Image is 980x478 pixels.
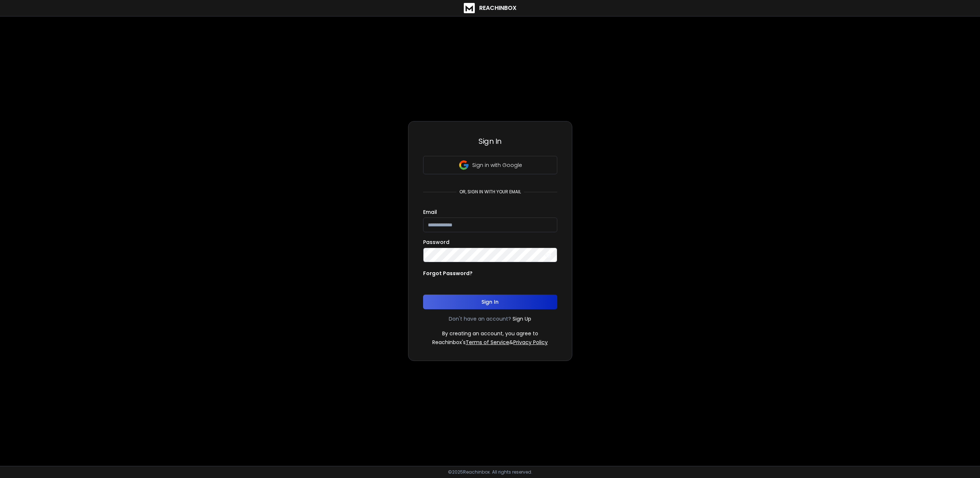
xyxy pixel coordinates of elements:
[449,315,511,322] p: Don't have an account?
[456,189,524,195] p: or, sign in with your email
[479,4,517,12] h1: ReachInbox
[464,3,475,13] img: logo
[513,339,548,346] a: Privacy Policy
[448,469,532,475] p: © 2025 Reachinbox. All rights reserved.
[423,270,473,277] p: Forgot Password?
[466,339,509,346] a: Terms of Service
[472,161,522,169] p: Sign in with Google
[442,330,538,337] p: By creating an account, you agree to
[423,156,557,174] button: Sign in with Google
[513,315,531,322] a: Sign Up
[423,136,557,146] h3: Sign In
[432,339,548,346] p: ReachInbox's &
[423,209,437,215] label: Email
[464,3,517,13] a: ReachInbox
[423,240,449,245] label: Password
[423,295,557,309] button: Sign In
